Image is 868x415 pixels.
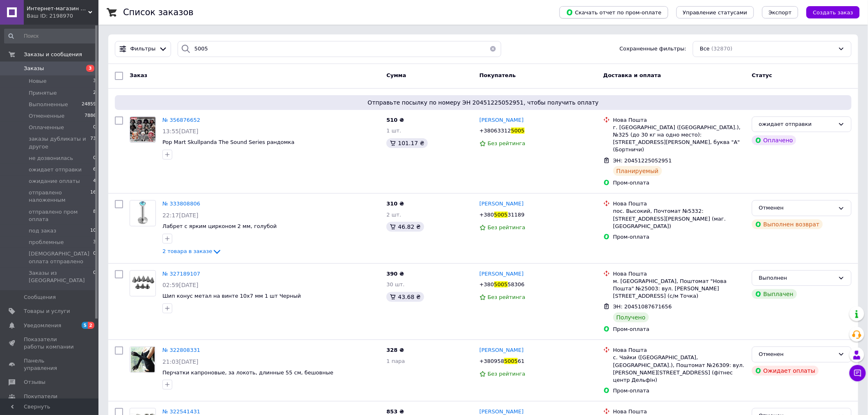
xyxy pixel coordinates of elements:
span: 3 [93,78,96,85]
div: Выполнен возврат [752,219,823,229]
span: +380 [480,212,494,218]
span: Фильтры [130,45,156,53]
span: 310 ₴ [386,201,404,207]
span: Покупатели [24,393,57,400]
div: Отменен [759,204,835,212]
a: № 322541431 [162,408,200,415]
a: № 327189107 [162,271,200,277]
span: [PERSON_NAME] [480,408,524,415]
div: Выполнен [759,274,835,283]
button: Создать заказ [806,6,860,18]
span: [DEMOGRAPHIC_DATA] оплата отправлено [29,250,93,265]
h1: Список заказов [123,7,194,17]
button: Управление статусами [676,6,754,18]
a: [PERSON_NAME] [480,347,524,354]
a: Pop Mart Skullpanda The Sound Series рандомка [162,139,295,145]
button: Очистить [485,41,501,57]
div: Планируемый [613,166,662,176]
span: Перчатки капроновые, за локоть, длинные 55 см, бешовные [162,369,333,376]
img: Фото товару [131,347,155,372]
span: проблемные [29,239,64,246]
span: 30 шт. [386,281,404,287]
span: 5005 [511,128,525,134]
a: 2 товара в заказе [162,248,222,254]
span: 0 [93,124,96,131]
span: [PERSON_NAME] [480,117,524,123]
span: Без рейтинга [488,371,525,377]
div: пос. Высокий, Почтомат №5332: [STREET_ADDRESS][PERSON_NAME] (маг. [GEOGRAPHIC_DATA]) [613,207,745,230]
span: 2 [93,89,96,97]
img: Фото товару [135,201,150,226]
div: ожидает отправки [759,120,835,129]
span: Управление статусами [683,9,747,16]
button: Чат с покупателем [850,365,866,381]
span: ЭН: 20451087671656 [613,303,672,310]
span: 13:55[DATE] [162,128,199,135]
span: Без рейтинга [488,224,525,230]
span: 5005 [494,212,508,218]
span: 73 [90,135,96,150]
span: ЭН: 20451225052951 [613,157,672,164]
span: 3 [93,239,96,246]
span: 58306 [508,281,525,287]
div: Нова Пошта [613,116,745,124]
span: Сообщения [24,294,56,301]
span: Без рейтинга [488,140,525,146]
span: отправлено пром оплата [29,208,93,223]
span: 510 ₴ [386,117,404,123]
span: Скачать отчет по пром-оплате [566,9,662,16]
span: 390 ₴ [386,271,404,277]
input: Поиск [4,29,97,43]
span: Заказ [130,72,147,78]
span: 5 [82,322,88,329]
div: Ожидает оплаты [752,366,819,376]
div: 43.68 ₴ [386,292,424,302]
span: № 322808331 [162,347,200,353]
span: (32870) [711,46,733,52]
div: Нова Пошта [613,270,745,278]
span: Заказы и сообщения [24,51,82,58]
span: 2 товара в заказе [162,248,212,254]
a: Фото товару [130,200,156,226]
span: заказы дубликаты и другое [29,135,90,150]
span: 3 [86,65,94,72]
a: [PERSON_NAME] [480,116,524,124]
span: 1 шт. [386,128,401,134]
span: 2 шт. [386,212,401,218]
span: Интернет-магазин "Luck-Lak" [27,5,88,12]
span: [PERSON_NAME] [480,201,524,207]
span: +380958 [480,358,505,364]
div: Пром-оплата [613,233,745,241]
span: Экспорт [769,9,792,16]
span: Лабрет с ярким цирконом 2 мм, голубой [162,223,277,229]
span: Товары и услуги [24,308,70,315]
span: Шип конус метал на винте 10x7 мм 1 шт Черный [162,293,301,299]
span: Создать заказ [813,9,853,16]
span: Без рейтинга [488,294,525,300]
span: 7886 [85,112,96,120]
img: Фото товару [130,117,155,142]
div: 46.82 ₴ [386,222,424,232]
div: 101.17 ₴ [386,138,427,148]
span: 0 [93,250,96,265]
div: Пром-оплата [613,179,745,187]
div: с. Чайки ([GEOGRAPHIC_DATA], [GEOGRAPHIC_DATA].), Поштомат №26309: вул. [PERSON_NAME][STREET_ADDR... [613,354,745,384]
span: ожидает отправки [29,166,82,173]
span: 4 [93,178,96,185]
span: +380958500561 [480,358,525,364]
span: 22:17[DATE] [162,212,199,219]
span: 1 пара [386,358,405,364]
div: Отменен [759,350,835,359]
span: Заказы [24,65,44,72]
div: м. [GEOGRAPHIC_DATA], Поштомат "Нова Пошта" №25003: вул. [PERSON_NAME][STREET_ADDRESS] (с/м Точка) [613,278,745,300]
span: 31189 [508,212,525,218]
span: Статус [752,72,772,78]
div: Выплачен [752,289,797,299]
span: Сумма [386,72,406,78]
span: +38063312 [480,128,511,134]
span: 02:59[DATE] [162,282,199,288]
span: 21:03[DATE] [162,358,199,365]
a: [PERSON_NAME] [480,270,524,278]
